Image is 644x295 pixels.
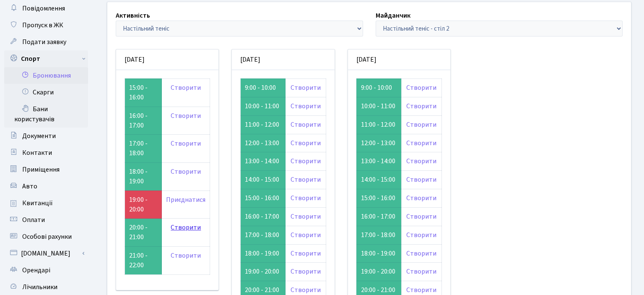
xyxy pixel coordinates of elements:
td: 14:00 - 15:00 [241,171,286,189]
a: Створити [291,249,321,258]
td: 21:00 - 22:00 [125,247,162,275]
td: 17:00 - 18:00 [125,135,162,163]
td: 15:00 - 16:00 [356,189,401,208]
a: 19:00 - 20:00 [129,195,148,214]
a: Створити [291,175,321,184]
span: Приміщення [22,165,60,174]
span: Повідомлення [22,4,65,13]
td: 10:00 - 11:00 [241,97,286,115]
span: Орендарі [22,266,50,275]
td: 12:00 - 13:00 [241,134,286,152]
a: Створити [406,249,436,258]
a: Бронювання [4,67,88,84]
a: Створити [406,157,436,166]
td: 14:00 - 15:00 [356,171,401,189]
a: Оплати [4,211,88,228]
span: Подати заявку [22,37,66,47]
td: 18:00 - 19:00 [241,244,286,263]
label: Майданчик [376,10,410,21]
a: Створити [291,285,321,295]
a: Створити [406,102,436,111]
td: 19:00 - 20:00 [356,263,401,281]
a: Створити [171,111,201,120]
td: 11:00 - 12:00 [241,115,286,134]
a: Квитанції [4,195,88,211]
a: Створити [291,83,321,92]
a: Створити [406,212,436,221]
a: Створити [291,193,321,203]
td: 17:00 - 18:00 [241,226,286,244]
div: [DATE] [116,50,218,70]
td: 11:00 - 12:00 [356,115,401,134]
a: Скарги [4,84,88,101]
a: Контакти [4,144,88,161]
td: 20:00 - 21:00 [125,219,162,247]
a: Створити [406,267,436,276]
a: Створити [291,212,321,221]
a: Особові рахунки [4,228,88,245]
a: Створити [291,230,321,240]
a: Створити [291,102,321,111]
a: Авто [4,178,88,195]
label: Активність [116,10,150,21]
td: 16:00 - 17:00 [356,207,401,226]
span: Оплати [22,215,45,225]
a: Створити [291,267,321,276]
td: 9:00 - 10:00 [241,78,286,97]
td: 15:00 - 16:00 [125,78,162,107]
td: 18:00 - 19:00 [356,244,401,263]
span: Документи [22,131,56,141]
td: 15:00 - 16:00 [241,189,286,208]
a: Документи [4,128,88,144]
span: Авто [22,182,37,191]
a: Подати заявку [4,34,88,50]
span: Квитанції [22,198,53,208]
span: Лічильники [22,282,57,292]
a: [DOMAIN_NAME] [4,245,88,262]
a: Створити [406,193,436,203]
div: [DATE] [232,50,334,70]
a: Створити [171,83,201,92]
td: 12:00 - 13:00 [356,134,401,152]
span: Особові рахунки [22,232,72,241]
a: Створити [291,157,321,166]
a: Бани користувачів [4,101,88,128]
a: Створити [406,120,436,129]
td: 9:00 - 10:00 [356,78,401,97]
a: Приміщення [4,161,88,178]
a: Створити [291,138,321,148]
a: Створити [406,175,436,184]
td: 18:00 - 19:00 [125,163,162,191]
a: Створити [406,230,436,240]
a: Створити [171,167,201,176]
td: 16:00 - 17:00 [125,107,162,135]
td: 19:00 - 20:00 [241,263,286,281]
a: Створити [406,138,436,148]
a: Створити [171,223,201,232]
a: Створити [171,251,201,260]
span: Пропуск в ЖК [22,21,63,30]
div: [DATE] [348,50,450,70]
a: Пропуск в ЖК [4,17,88,34]
td: 16:00 - 17:00 [241,207,286,226]
a: Створити [171,139,201,148]
td: 10:00 - 11:00 [356,97,401,115]
a: Створити [406,83,436,92]
a: Орендарі [4,262,88,279]
a: Спорт [4,50,88,67]
td: 13:00 - 14:00 [356,152,401,171]
a: Створити [291,120,321,129]
a: Приєднатися [166,195,205,204]
td: 13:00 - 14:00 [241,152,286,171]
a: Створити [406,285,436,295]
td: 17:00 - 18:00 [356,226,401,244]
span: Контакти [22,148,52,157]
